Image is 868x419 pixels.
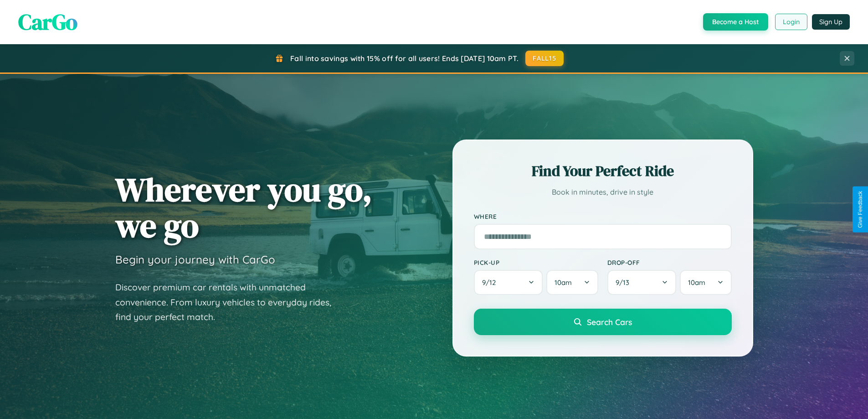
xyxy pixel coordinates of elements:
[290,54,519,63] span: Fall into savings with 15% off for all users! Ends [DATE] 10am PT.
[474,212,732,220] label: Where
[607,270,677,295] button: 9/13
[474,259,598,266] label: Pick-up
[688,278,705,287] span: 10am
[857,191,863,228] div: Give Feedback
[18,7,77,37] span: CarGo
[482,278,500,287] span: 9 / 12
[474,186,732,199] p: Book in minutes, drive in style
[474,161,732,181] h2: Find Your Perfect Ride
[474,309,732,335] button: Search Cars
[703,13,768,31] button: Become a Host
[525,51,564,66] button: FALL15
[587,317,632,327] span: Search Cars
[115,171,372,243] h1: Wherever you go, we go
[607,259,732,266] label: Drop-off
[555,278,572,287] span: 10am
[812,14,850,30] button: Sign Up
[680,270,731,295] button: 10am
[115,280,343,325] p: Discover premium car rentals with unmatched convenience. From luxury vehicles to everyday rides, ...
[616,278,634,287] span: 9 / 13
[546,270,598,295] button: 10am
[474,270,543,295] button: 9/12
[775,14,807,30] button: Login
[115,253,275,266] h3: Begin your journey with CarGo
